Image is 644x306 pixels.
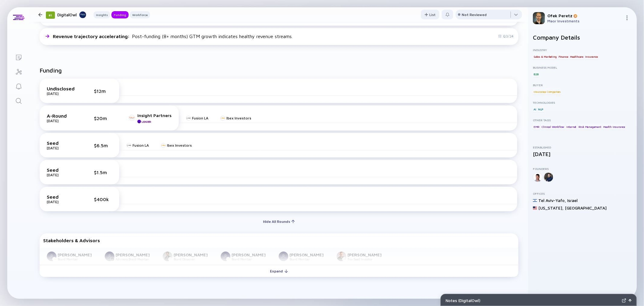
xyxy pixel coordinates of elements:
div: $20m [94,116,112,121]
span: Revenue trajectory accelerating : [53,34,131,39]
div: Healthcare [569,54,584,60]
div: Insurance Companies [533,89,561,95]
a: Reminders [7,79,30,93]
div: Business Model [533,66,632,69]
img: Menu [625,15,630,20]
div: EMR [533,124,540,130]
div: Q3/24 [498,34,514,38]
div: [US_STATE] , [538,205,564,210]
div: Maor Investments [547,19,622,23]
a: Fusion LA [127,143,149,148]
div: Israel [567,198,578,203]
div: Ofek Peretz [547,13,622,18]
div: Insurance [585,54,598,60]
div: Offices [533,192,632,195]
div: [DATE] [47,91,77,96]
button: Insights [94,11,110,18]
a: Investor Map [7,64,30,79]
div: Seed [47,140,77,146]
img: Ofek Profile Picture [533,12,545,24]
div: Risk Management [578,124,602,130]
div: $400k [94,197,112,202]
button: Funding [111,11,129,18]
img: Israel Flag [533,198,537,203]
img: Open Notes [629,299,632,302]
div: Health Insurance [603,124,626,130]
div: Established [533,145,632,149]
div: NLP [537,106,544,112]
div: Notes ( DigitalOwl ) [446,298,620,303]
button: Workforce [130,11,150,18]
a: Fusion LA [186,116,208,120]
div: List [421,10,439,19]
div: Post-funding (8+ months) GTM growth indicates healthy revenue streams. [53,34,293,39]
div: Tel Aviv-Yafo , [538,198,566,203]
div: Expand [267,266,292,276]
div: [DATE] [47,200,77,204]
a: Search [7,93,30,108]
div: AI [533,106,537,112]
a: Lists [7,50,30,64]
div: Sales & Marketing [533,54,557,60]
div: $1.5m [94,170,112,175]
div: Funding [111,12,129,18]
button: Expand [40,265,518,277]
div: Internet [566,124,577,130]
div: [DATE] [533,151,632,157]
div: Ibex Investors [226,116,251,120]
div: Buyer [533,83,632,87]
div: [DATE] [47,173,77,177]
div: Industry [533,48,632,52]
div: Finance [558,54,569,60]
div: Insight Partners [137,113,171,118]
div: Seed [47,167,77,173]
div: Not Reviewed [462,12,487,17]
div: 81 [46,11,55,19]
div: Fusion LA [192,116,208,120]
div: Founders [533,167,632,171]
div: Clinical Workflow [541,124,565,130]
a: Ibex Investors [161,143,192,148]
a: Ibex Investors [220,116,251,120]
div: Undisclosed [47,86,77,91]
div: B2B [533,71,539,77]
div: Workforce [130,12,150,18]
div: $6.5m [94,143,112,148]
div: [GEOGRAPHIC_DATA] [565,205,607,210]
div: Leader [142,120,151,123]
div: Stakeholders & Advisors [43,238,515,243]
div: Insights [94,12,110,18]
div: $12m [94,88,112,94]
div: [DATE] [47,119,77,123]
div: Technologies [533,101,632,104]
div: [DATE] [47,146,77,150]
a: Insight PartnersLeader [129,113,171,123]
button: List [421,10,439,19]
div: DigitalOwl [57,11,86,18]
img: Expand Notes [622,298,626,303]
div: Ibex Investors [167,143,192,148]
div: A-Round [47,113,77,119]
button: Hide All Rounds [259,216,299,226]
div: Seed [47,194,77,200]
img: United States Flag [533,206,537,210]
h2: Funding [40,67,62,74]
div: Fusion LA [133,143,149,148]
h2: Company Details [533,34,632,41]
div: Other Tags [533,118,632,122]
